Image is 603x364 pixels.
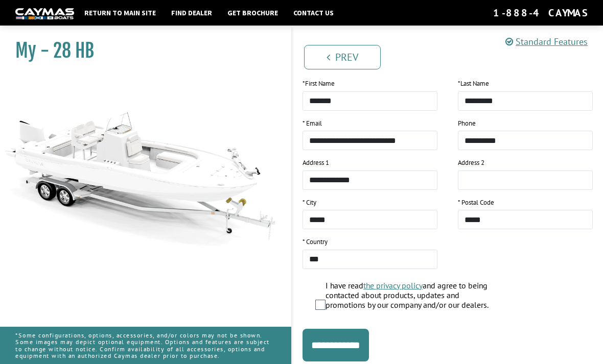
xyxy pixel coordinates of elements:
[303,198,316,208] label: * City
[363,280,423,290] a: the privacy policy
[15,327,276,364] p: *Some configurations, options, accessories, and/or colors may not be shown. Some images may depic...
[493,6,588,19] div: 1-888-4CAYMAS
[303,79,335,89] label: First Name
[303,237,328,247] label: * Country
[303,158,329,168] label: Address 1
[303,118,322,129] label: * Email
[79,6,161,19] a: Return to main site
[458,158,484,168] label: Address 2
[301,43,603,69] ul: Pagination
[458,79,489,89] label: Last Name
[15,39,266,62] h1: My - 28 HB
[326,281,492,313] label: I have read and agree to being contacted about products, updates and promotions by our company an...
[458,198,494,208] label: * Postal Code
[222,6,283,19] a: Get Brochure
[288,6,339,19] a: Contact Us
[458,118,476,129] label: Phone
[166,6,217,19] a: Find Dealer
[15,8,74,19] img: white-logo-c9c8dbefe5ff5ceceb0f0178aa75bf4bb51f6bca0971e226c86eb53dfe498488.png
[304,45,381,69] a: Prev
[505,36,588,47] a: Standard Features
